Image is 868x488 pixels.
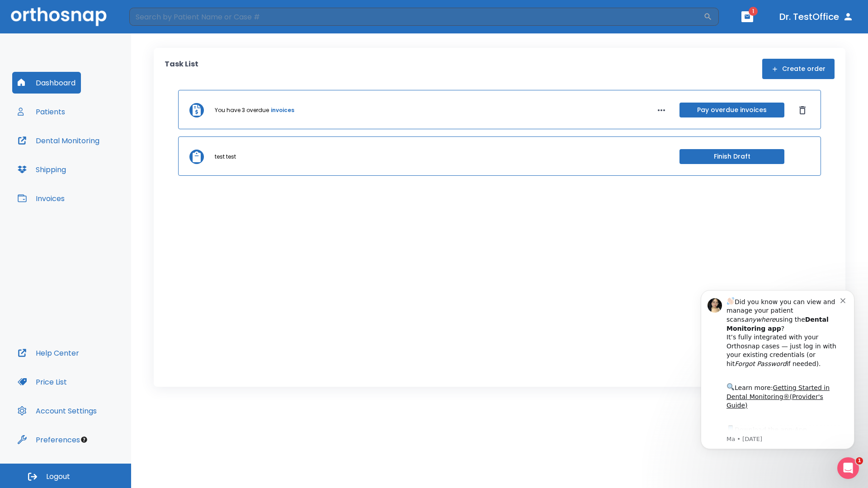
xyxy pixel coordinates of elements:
[11,7,107,26] img: Orthosnap
[762,59,835,79] button: Create order
[856,457,863,465] span: 1
[12,101,71,122] button: Patients
[215,153,236,161] p: test test
[679,103,784,117] button: Pay overdue invoices
[12,159,71,180] button: Shipping
[776,9,857,25] button: Dr. TestOffice
[12,342,85,364] button: Help Center
[679,149,784,164] button: Finish Draft
[46,472,70,482] span: Logout
[271,106,294,114] a: invoices
[12,130,105,151] button: Dental Monitoring
[80,436,88,444] div: Tooltip anchor
[215,106,269,114] p: You have 3 overdue
[12,400,102,422] button: Account Settings
[165,59,198,79] p: Task List
[749,7,758,16] span: 1
[795,103,810,117] button: Dismiss
[129,8,703,26] input: Search by Patient Name or Case #
[837,457,859,479] iframe: Intercom live chat
[12,188,70,209] button: Invoices
[687,279,868,483] iframe: Intercom notifications message
[12,72,81,94] button: Dashboard
[12,429,85,450] button: Preferences
[12,371,72,393] button: Price List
